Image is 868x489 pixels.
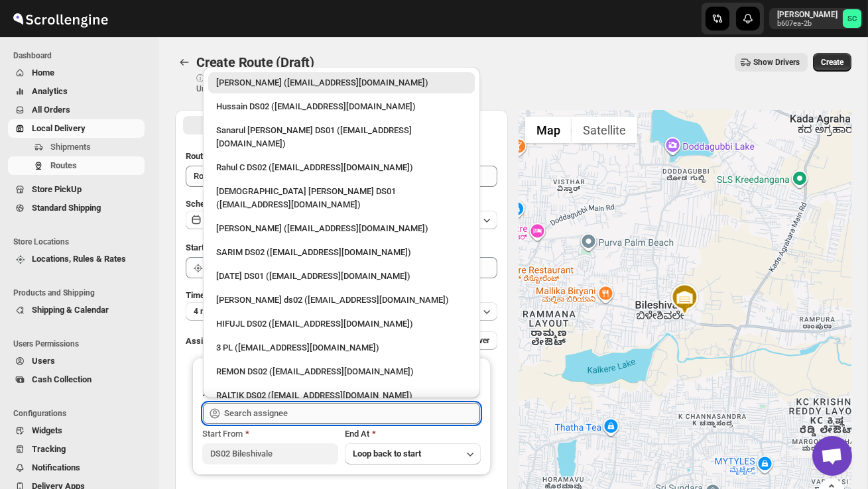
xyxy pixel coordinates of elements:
li: RALTIK DS02 (cecih54531@btcours.com) [203,382,480,406]
li: Raja DS01 (gasecig398@owlny.com) [203,263,480,287]
button: All Route Options [183,116,340,135]
span: Shipping & Calendar [32,305,109,315]
button: Tracking [8,440,145,459]
li: Hussain DS02 (jarav60351@abatido.com) [203,93,480,117]
span: Shipments [50,142,91,152]
span: Users Permissions [13,339,150,349]
span: Start Location (Warehouse) [186,243,290,252]
span: Loop back to start [353,449,421,459]
button: Loop back to start [345,443,481,464]
div: [DEMOGRAPHIC_DATA] [PERSON_NAME] DS01 ([EMAIL_ADDRESS][DOMAIN_NAME]) [216,185,467,211]
span: Tracking [32,444,66,454]
div: Rahul C DS02 ([EMAIL_ADDRESS][DOMAIN_NAME]) [216,161,467,174]
div: Open chat [812,436,852,476]
button: Cash Collection [8,370,145,389]
li: Islam Laskar DS01 (vixib74172@ikowat.com) [203,178,480,215]
div: [PERSON_NAME] ds02 ([EMAIL_ADDRESS][DOMAIN_NAME]) [216,294,467,307]
text: SC [847,15,857,23]
button: User menu [769,8,863,29]
span: All Orders [32,105,70,115]
button: Show Drivers [735,53,808,72]
p: b607ea-2b [777,20,837,28]
span: Locations, Rules & Rates [32,254,126,264]
div: Sanarul [PERSON_NAME] DS01 ([EMAIL_ADDRESS][DOMAIN_NAME]) [216,124,467,150]
li: HIFUJL DS02 (cepali9173@intady.com) [203,311,480,335]
input: Eg: Bengaluru Route [186,166,497,187]
span: Widgets [32,425,62,435]
span: Routes [50,160,77,170]
li: SARIM DS02 (xititor414@owlny.com) [203,239,480,263]
button: Shipping & Calendar [8,301,145,319]
p: [PERSON_NAME] [777,9,837,20]
span: Show Drivers [753,57,800,68]
div: RALTIK DS02 ([EMAIL_ADDRESS][DOMAIN_NAME]) [216,389,467,402]
span: Assign to [186,336,221,346]
div: [PERSON_NAME] ([EMAIL_ADDRESS][DOMAIN_NAME]) [216,76,467,89]
li: Vikas Rathod (lolegiy458@nalwan.com) [203,215,480,239]
button: Users [8,352,145,370]
span: Local Delivery [32,123,86,133]
span: Start From [202,429,243,439]
button: Widgets [8,421,145,440]
span: Cash Collection [32,374,92,384]
button: Analytics [8,82,145,101]
div: HIFUJL DS02 ([EMAIL_ADDRESS][DOMAIN_NAME]) [216,317,467,331]
input: Search assignee [224,403,480,424]
span: Create [821,57,843,68]
span: Route Name [186,151,232,161]
div: [PERSON_NAME] ([EMAIL_ADDRESS][DOMAIN_NAME]) [216,222,467,235]
span: Create Route (Draft) [196,54,314,70]
button: 4 minutes [186,302,497,321]
button: Routes [8,156,145,175]
button: Locations, Rules & Rates [8,250,145,268]
div: [DATE] DS01 ([EMAIL_ADDRESS][DOMAIN_NAME]) [216,270,467,283]
button: Shipments [8,138,145,156]
button: Show street map [525,117,572,143]
button: Notifications [8,459,145,477]
span: Time Per Stop [186,290,239,300]
img: ScrollEngine [11,2,110,35]
span: 4 minutes [194,306,229,317]
button: Show satellite imagery [572,117,637,143]
div: SARIM DS02 ([EMAIL_ADDRESS][DOMAIN_NAME]) [216,246,467,259]
span: Configurations [13,408,150,419]
div: Hussain DS02 ([EMAIL_ADDRESS][DOMAIN_NAME]) [216,100,467,113]
li: Rahul C DS02 (rahul.chopra@home-run.co) [203,154,480,178]
button: Routes [175,53,194,72]
button: All Orders [8,101,145,119]
li: Sanarul Haque DS01 (fefifag638@adosnan.com) [203,117,480,154]
li: Rahul Chopra (pukhraj@home-run.co) [203,72,480,93]
li: REMON DS02 (kesame7468@btcours.com) [203,358,480,382]
span: Dashboard [13,50,150,61]
span: Notifications [32,462,80,472]
div: REMON DS02 ([EMAIL_ADDRESS][DOMAIN_NAME]) [216,365,467,378]
span: Store Locations [13,237,150,247]
span: Analytics [32,86,68,96]
li: 3 PL (hello@home-run.co) [203,335,480,358]
span: Users [32,356,55,366]
button: [DATE]|[DATE] [186,211,497,229]
span: Products and Shipping [13,288,150,298]
span: Home [32,68,54,78]
span: Sanjay chetri [843,9,861,28]
span: Store PickUp [32,184,82,194]
span: Standard Shipping [32,203,101,213]
button: Home [8,64,145,82]
button: Create [813,53,851,72]
div: End At [345,427,481,441]
p: ⓘ Shipments can also be added from Shipments menu Unrouted tab [196,73,405,94]
li: Rashidul ds02 (vaseno4694@minduls.com) [203,287,480,311]
div: 3 PL ([EMAIL_ADDRESS][DOMAIN_NAME]) [216,341,467,354]
span: Scheduled for [186,199,239,209]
